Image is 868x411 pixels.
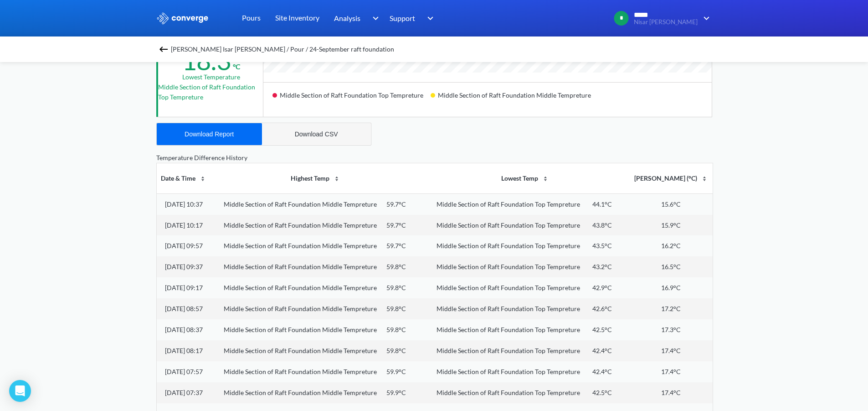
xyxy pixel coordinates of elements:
img: sort-icon.svg [199,175,206,182]
div: 42.4°C [592,346,612,356]
div: Middle Section of Raft Foundation Top Tempreture [437,199,580,209]
span: Analysis [334,12,360,24]
div: 44.1°C [592,199,612,209]
div: 42.5°C [592,388,612,398]
td: [DATE] 09:37 [157,256,211,277]
img: downArrow.svg [698,13,712,24]
th: [PERSON_NAME] (°C) [630,163,712,193]
div: 59.9°C [386,388,406,398]
span: [PERSON_NAME] Isar [PERSON_NAME] / Pour / 24-September raft foundation [171,43,394,56]
div: 42.5°C [592,325,612,335]
div: Middle Section of Raft Foundation Middle Tempreture [224,367,377,377]
img: sort-icon.svg [542,175,549,182]
div: 59.8°C [386,283,406,293]
div: 59.9°C [386,367,406,377]
div: 42.9°C [592,283,612,293]
td: 16.2°C [630,235,712,256]
td: 15.9°C [630,215,712,236]
div: 42.4°C [592,367,612,377]
td: 17.3°C [630,319,712,340]
td: [DATE] 09:17 [157,277,211,298]
div: Open Intercom Messenger [9,380,31,402]
td: 15.6°C [630,193,712,214]
span: Support [390,12,415,24]
div: Middle Section of Raft Foundation Top Tempreture [437,262,580,272]
div: Lowest temperature [182,72,240,82]
img: downArrow.svg [366,13,381,24]
td: 17.4°C [630,361,712,382]
img: backspace.svg [158,44,169,55]
div: Middle Section of Raft Foundation Top Tempreture [437,241,580,251]
div: Middle Section of Raft Foundation Top Tempreture [437,283,580,293]
td: 16.9°C [630,277,712,298]
td: [DATE] 08:57 [157,298,211,319]
div: Middle Section of Raft Foundation Middle Tempreture [224,325,377,335]
img: sort-icon.svg [701,175,708,182]
td: 16.5°C [630,256,712,277]
div: Middle Section of Raft Foundation Middle Tempreture [224,388,377,398]
td: 17.4°C [630,382,712,403]
div: 43.8°C [592,220,612,230]
div: Middle Section of Raft Foundation Top Tempreture [437,304,580,314]
div: 59.8°C [386,325,406,335]
th: Lowest Temp [421,163,630,193]
button: Download CSV [262,123,371,145]
div: Middle Section of Raft Foundation Top Tempreture [437,346,580,356]
td: 17.2°C [630,298,712,319]
th: Date & Time [157,163,211,193]
div: Middle Section of Raft Foundation Middle Tempreture [224,262,377,272]
div: Middle Section of Raft Foundation Middle Tempreture [224,346,377,356]
div: 59.8°C [386,304,406,314]
img: downArrow.svg [421,13,436,24]
div: Middle Section of Raft Foundation Middle Tempreture [224,241,377,251]
span: Nisar [PERSON_NAME] [634,19,698,26]
div: Middle Section of Raft Foundation Top Tempreture [272,88,431,109]
div: Middle Section of Raft Foundation Middle Tempreture [224,283,377,293]
td: [DATE] 09:57 [157,235,211,256]
td: [DATE] 08:17 [157,340,211,361]
img: logo_ewhite.svg [156,12,209,24]
div: 59.8°C [386,346,406,356]
td: [DATE] 07:57 [157,361,211,382]
div: 43.2°C [592,262,612,272]
button: Download Report [157,123,262,145]
div: 59.7°C [386,241,406,251]
div: Middle Section of Raft Foundation Top Tempreture [437,325,580,335]
div: 59.7°C [386,220,406,230]
div: 59.8°C [386,262,406,272]
div: Middle Section of Raft Foundation Middle Tempreture [431,88,598,109]
div: Middle Section of Raft Foundation Middle Tempreture [224,304,377,314]
th: Highest Temp [211,163,421,193]
img: sort-icon.svg [333,175,340,182]
div: Temperature Difference History [156,153,712,163]
div: Download CSV [295,130,338,138]
div: Middle Section of Raft Foundation Top Tempreture [437,388,580,398]
td: [DATE] 10:37 [157,193,211,214]
td: [DATE] 07:37 [157,382,211,403]
p: Middle Section of Raft Foundation Top Tempreture [158,82,265,102]
div: Middle Section of Raft Foundation Middle Tempreture [224,220,377,230]
div: Middle Section of Raft Foundation Middle Tempreture [224,199,377,209]
div: Download Report [185,130,234,138]
td: [DATE] 08:37 [157,319,211,340]
div: 42.6°C [592,304,612,314]
td: [DATE] 10:17 [157,215,211,236]
div: 43.5°C [592,241,612,251]
div: Middle Section of Raft Foundation Top Tempreture [437,220,580,230]
div: Middle Section of Raft Foundation Top Tempreture [437,367,580,377]
div: 59.7°C [386,199,406,209]
td: 17.4°C [630,340,712,361]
